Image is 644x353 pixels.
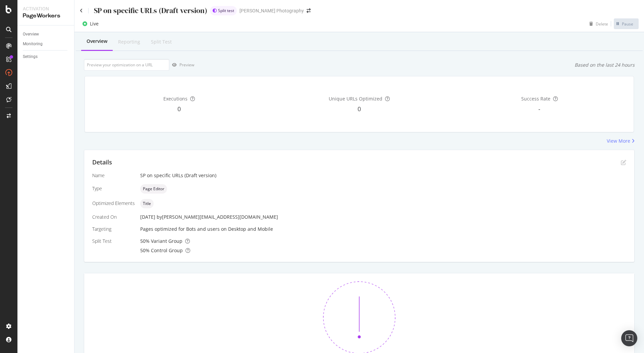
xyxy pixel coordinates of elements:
[140,247,626,254] div: 50 % Control Group
[143,202,151,206] span: Title
[210,6,237,15] div: brand label
[90,20,99,27] div: Live
[143,187,164,191] span: Page Editor
[179,62,194,68] div: Preview
[92,238,135,244] div: Split Test
[358,105,361,113] span: 0
[521,95,550,102] span: Success Rate
[329,95,382,102] span: Unique URLs Optimized
[140,214,626,220] div: [DATE]
[587,18,608,29] button: Delete
[23,53,38,60] div: Settings
[140,172,626,179] div: SP on specific URLs (Draft version)
[239,7,304,14] div: [PERSON_NAME] Photography
[169,60,194,70] button: Preview
[614,18,639,29] button: Pause
[23,41,43,48] div: Monitoring
[596,21,608,27] div: Delete
[186,226,220,232] div: Bots and users
[607,138,630,144] div: View More
[621,160,626,165] div: pen-to-square
[157,214,278,220] div: by [PERSON_NAME][EMAIL_ADDRESS][DOMAIN_NAME]
[92,185,135,192] div: Type
[87,38,107,45] div: Overview
[23,53,69,60] a: Settings
[163,95,187,102] span: Executions
[84,59,169,71] input: Preview your optimization on a URL
[23,41,69,48] a: Monitoring
[23,5,69,12] div: Activation
[80,8,83,13] a: Click to go back
[92,226,135,232] div: Targeting
[177,105,181,113] span: 0
[23,31,39,38] div: Overview
[140,226,626,232] div: Pages optimized for on
[92,200,135,207] div: Optimized Elements
[140,238,626,244] div: 50 % Variant Group
[94,5,207,16] div: SP on specific URLs (Draft version)
[23,31,69,38] a: Overview
[622,21,633,27] div: Pause
[23,12,69,20] div: PageWorkers
[140,199,154,208] div: neutral label
[607,138,635,144] a: View More
[92,172,135,179] div: Name
[92,214,135,220] div: Created On
[140,184,167,194] div: neutral label
[228,226,273,232] div: Desktop and Mobile
[218,9,234,13] span: Split test
[621,330,637,346] div: Open Intercom Messenger
[118,39,140,45] div: Reporting
[575,62,635,68] div: Based on the last 24 hours
[92,158,112,167] div: Details
[538,105,540,113] span: -
[307,8,311,13] div: arrow-right-arrow-left
[151,39,172,45] div: Split Test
